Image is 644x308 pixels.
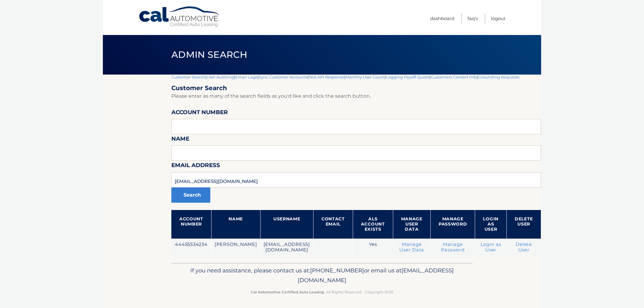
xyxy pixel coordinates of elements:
[171,239,211,256] td: 44455534234
[259,75,308,79] a: Sync Customer Accounts
[475,210,507,239] th: Login as User
[298,267,454,284] span: [EMAIL_ADDRESS][DOMAIN_NAME]
[310,267,364,274] span: [PHONE_NUMBER]
[399,242,424,253] a: Manage User Data
[345,75,385,79] a: Monthly User Count
[171,134,189,145] label: Name
[386,75,429,79] a: Logging Payoff Quote
[235,75,257,79] a: Email Logs
[171,210,211,239] th: Account Number
[491,13,506,23] a: Logout
[430,210,475,239] th: Manage Password
[430,13,454,23] a: Dashboard
[211,239,260,256] td: [PERSON_NAME]
[171,49,247,60] span: Admin Search
[171,84,541,92] h2: Customer Search
[478,75,519,79] a: Grounding Requests
[171,75,205,79] a: Customer Search
[171,108,228,119] label: Account Number
[260,210,313,239] th: Username
[175,289,469,295] p: - All Rights Reserved - Copyright 2025
[171,187,210,203] button: Search
[353,239,393,256] td: Yes
[171,75,541,263] div: | | | | | | | |
[171,161,220,172] label: Email Address
[481,242,501,253] a: Login as User
[467,13,478,23] a: FAQ's
[207,75,234,79] a: User Auditing
[313,210,353,239] th: Contact Email
[393,210,430,239] th: Manage User Data
[506,210,541,239] th: Delete User
[353,210,393,239] th: ALS Account Exists
[431,75,477,79] a: Customers Contact Info
[516,242,532,253] a: Delete User
[171,92,541,100] p: Please enter as many of the search fields as you'd like and click the search button.
[138,6,221,28] a: Cal Automotive
[309,75,344,79] a: Test API Response
[175,266,469,285] p: If you need assistance, please contact us at: or email us at
[211,210,260,239] th: Name
[441,242,465,253] a: Manage Password
[251,290,324,294] strong: Cal Automotive Certified Auto Leasing
[260,239,313,256] td: [EMAIL_ADDRESS][DOMAIN_NAME]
